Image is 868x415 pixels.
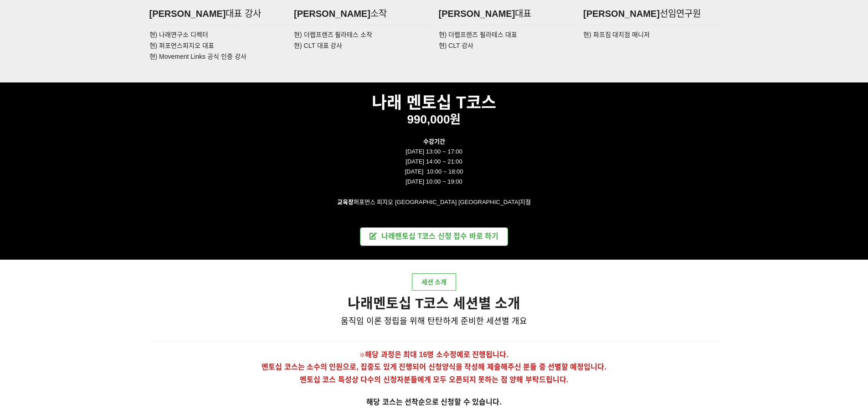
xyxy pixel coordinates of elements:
[423,138,445,145] strong: 수강기간
[348,296,520,311] strong: 나래멘토십 T코스 세션별 소개
[407,113,461,126] span: 990,000원
[515,9,531,19] span: 대표
[406,178,462,185] span: [DATE] 10:00 ~ 19:00
[149,53,247,60] span: 현) Movement Links 공식 인증 강사
[341,317,527,326] span: 움직임 이론 정립을 위해 탄탄하게 준비한 세션별 개요
[412,273,457,291] a: 세션 소개
[439,9,515,19] span: [PERSON_NAME]
[300,376,568,384] span: 멘토십 코스 특성상 다수의 신청자분들에게 모두 오픈되지 못하는 점 양해 부탁드립니다.
[149,9,226,19] span: [PERSON_NAME]
[405,168,463,175] span: [DATE] 10:00 ~ 18:00
[294,31,372,38] span: 현) 더랩프렌즈 필라테스 소작
[262,363,606,371] span: 멘토십 코스는 소수의 인원으로, 집중도 있게 진행되어 신청양식을 작성해 제출해주신 분들 중 선별할 예정입니다.
[226,9,261,19] span: 대표 강사
[337,199,531,205] span: 퍼포먼스 피지오 [GEOGRAPHIC_DATA] [GEOGRAPHIC_DATA]지점
[360,227,508,246] a: 나래멘토십 T코스 신청 접수 바로 하기
[439,42,474,49] span: 현) CLT 강사
[294,9,370,19] span: [PERSON_NAME]
[149,31,208,38] span: 현) 나래연구소 디렉터
[337,199,354,205] strong: 교육장
[583,9,660,19] span: [PERSON_NAME]
[372,93,496,112] strong: 나래 멘토십 T코스
[406,148,462,155] span: [DATE] 13:00 ~ 17:00
[660,9,701,19] span: 선임연구원
[366,398,502,406] span: 해당 코스는 선착순으로 신청할 수 있습니다.
[365,351,508,359] span: 해당 과정은 최대 16명 소수정예로 진행됩니다.
[370,9,387,19] span: 소작
[294,42,343,49] span: 현) CLT 대표 강사
[406,158,462,165] span: [DATE] 14:00 ~ 21:00
[439,31,517,38] span: 현) 더랩프렌즈 필라테스 대표
[583,31,650,38] span: 현) 파프짐 대치점 매니저
[149,42,214,49] span: 현) 퍼포먼스피지오 대표
[360,352,365,359] span: ※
